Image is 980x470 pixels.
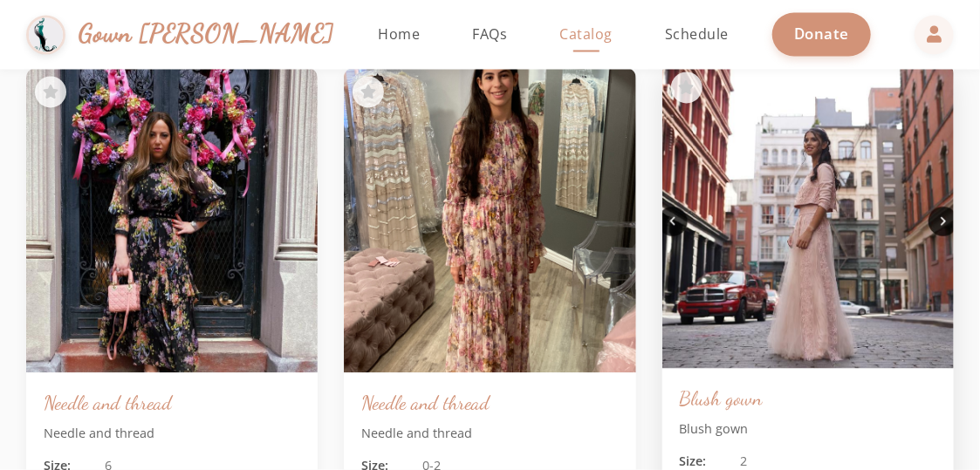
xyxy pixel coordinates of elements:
[361,425,618,444] p: Needle and thread
[26,11,321,59] a: Gown [PERSON_NAME]
[794,24,849,44] span: Donate
[680,386,936,412] h3: Blush gown
[473,25,508,44] span: FAQs
[680,420,936,439] p: Blush gown
[560,25,613,44] span: Catalog
[772,13,871,56] a: Donate
[79,16,334,53] span: Gown [PERSON_NAME]
[26,16,65,55] img: Gown Gmach Logo
[344,68,635,373] img: Needle and thread
[654,57,961,378] img: Blush gown
[379,25,421,44] span: Home
[361,391,618,416] h3: Needle and thread
[44,425,300,444] p: Needle and thread
[26,68,318,373] img: Needle and thread
[665,25,729,44] span: Schedule
[44,391,300,416] h3: Needle and thread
